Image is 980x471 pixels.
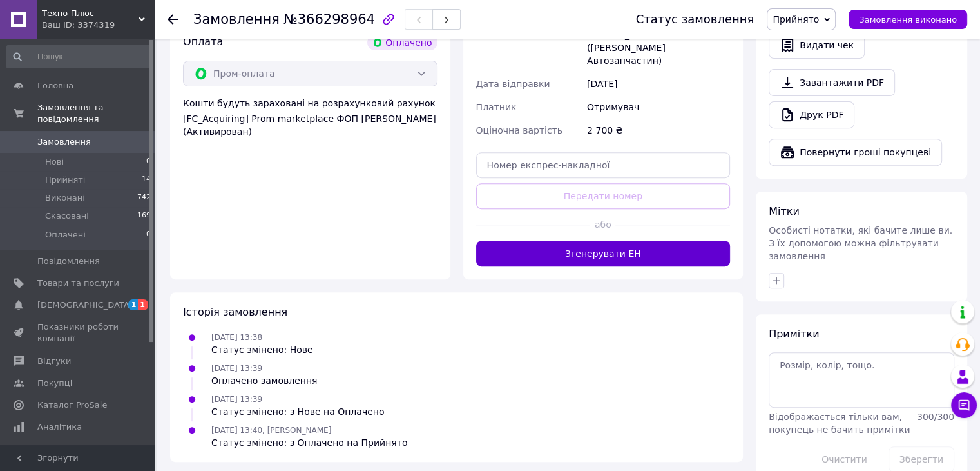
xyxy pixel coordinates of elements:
div: Статус замовлення [636,13,754,26]
span: Замовлення [37,136,91,148]
button: Повернути гроші покупцеві [769,139,942,166]
span: Аналітика [37,421,82,433]
span: Замовлення виконано [859,15,957,25]
button: Видати чек [769,32,865,59]
span: Товари та послуги [37,277,119,289]
div: Кошти будуть зараховані на розрахунковий рахунок [183,97,437,138]
span: Скасовані [45,210,89,222]
span: Оплата [183,35,223,48]
span: Примітки [769,328,819,340]
span: Оціночна вартість [476,125,562,135]
span: Показники роботи компанії [37,321,119,345]
span: Прийнято [773,14,819,25]
div: [DATE] [584,72,733,95]
span: 300 / 300 [917,412,954,422]
div: Оплачено замовлення [211,374,317,387]
div: Статус змінено: з Оплачено на Прийнято [211,436,407,449]
span: Історія замовлення [183,306,287,318]
span: [DATE] 13:40, [PERSON_NAME] [211,426,331,435]
span: 1 [128,299,139,310]
span: 169 [137,210,151,222]
div: [FC_Acquiring] Prom marketplace ФОП [PERSON_NAME] (Активирован) [183,112,437,138]
div: Отримувач [584,95,733,119]
span: Відгуки [37,356,71,367]
div: Ваш ID: 3374319 [42,19,155,31]
span: Відображається тільки вам, покупець не бачить примітки [769,412,910,435]
div: Оплачено [367,35,437,50]
div: Статус змінено: з Нове на Оплачено [211,405,384,418]
span: Дата відправки [476,79,550,89]
button: Чат з покупцем [951,392,977,418]
a: Друк PDF [769,101,854,128]
div: 2 700 ₴ [584,119,733,142]
div: Статус змінено: Нове [211,343,313,356]
span: Прийняті [45,174,85,186]
span: Оплачені [45,229,86,241]
span: Інструменти веб-майстра та SEO [37,443,119,466]
span: [DATE] 13:38 [211,333,262,342]
div: Ізюм, Поштомат №33386: вул. [STREET_ADDRESS] ([PERSON_NAME] Автозапчастин) [584,10,733,72]
span: або [590,218,615,231]
span: Замовлення та повідомлення [37,102,155,125]
span: 742 [137,192,151,204]
button: Згенерувати ЕН [476,241,731,266]
input: Пошук [6,45,152,68]
span: Нові [45,156,64,168]
span: [DATE] 13:39 [211,395,262,404]
span: Замовлення [193,12,280,27]
button: Замовлення виконано [849,10,967,29]
span: Покупці [37,377,72,389]
span: 0 [146,229,151,241]
span: Платник [476,102,517,112]
span: 1 [138,299,148,310]
a: Завантажити PDF [769,69,895,96]
span: [DATE] 13:39 [211,364,262,373]
span: №366298964 [283,12,375,27]
span: Особисті нотатки, які бачите лише ви. З їх допомогою можна фільтрувати замовлення [769,225,952,261]
div: Повернутися назад [168,13,178,26]
span: Мітки [769,205,800,217]
span: 0 [146,156,151,168]
span: Виконані [45,192,85,204]
span: Повідомлення [37,256,100,267]
span: Каталог ProSale [37,399,107,411]
input: Номер експрес-накладної [476,152,731,178]
span: Головна [37,80,73,92]
span: Техно-Плюс [42,8,139,19]
span: [DEMOGRAPHIC_DATA] [37,299,133,311]
span: 14 [142,174,151,186]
